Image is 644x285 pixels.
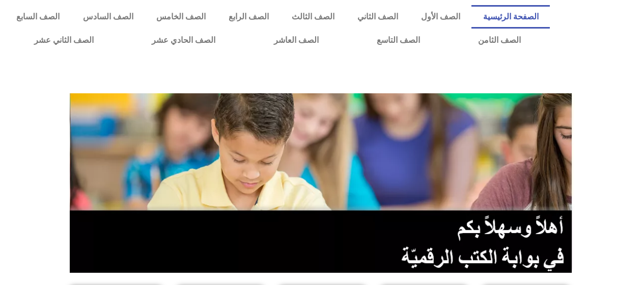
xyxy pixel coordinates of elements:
a: الصف السابع [5,5,71,29]
a: الصف الحادي عشر [123,29,244,52]
a: الصف الثامن [449,29,550,52]
a: الصف الثالث [280,5,346,29]
a: الصف التاسع [348,29,449,52]
a: الصف الرابع [217,5,280,29]
a: الصف الثاني عشر [5,29,123,52]
a: الصف السادس [71,5,145,29]
a: الصف الأول [409,5,471,29]
a: الصفحة الرئيسية [471,5,550,29]
a: الصف الثاني [346,5,409,29]
a: الصف العاشر [245,29,348,52]
a: الصف الخامس [145,5,217,29]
